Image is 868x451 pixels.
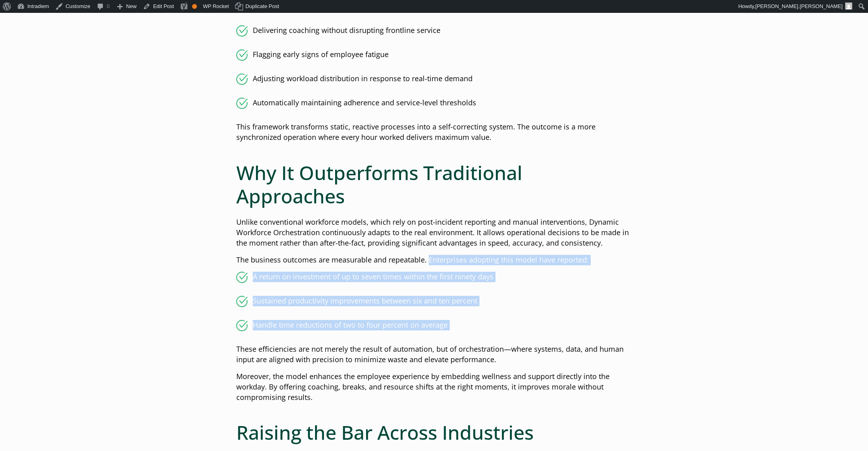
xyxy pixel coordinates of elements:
span: [PERSON_NAME].[PERSON_NAME] [755,3,843,9]
li: Adjusting workload distribution in response to real-time demand [236,74,632,85]
li: Handle time reductions of two to four percent on average [236,320,632,331]
h2: Why It Outperforms Traditional Approaches [236,161,632,207]
p: The business outcomes are measurable and repeatable. Enterprises adopting this model have reported: [236,255,632,265]
p: This framework transforms static, reactive processes into a self-correcting system. The outcome i... [236,122,632,143]
li: Flagging early signs of employee fatigue [236,49,632,61]
li: A return on investment of up to seven times within the first ninety days [236,272,632,283]
div: OK [192,4,197,9]
h2: Raising the Bar Across Industries [236,421,632,444]
li: Sustained productivity improvements between six and ten percent [236,296,632,307]
p: Unlike conventional workforce models, which rely on post-incident reporting and manual interventi... [236,217,632,248]
p: These efficiencies are not merely the result of automation, but of orchestration—where systems, d... [236,344,632,365]
li: Automatically maintaining adherence and service-level thresholds [236,98,632,109]
p: Moreover, the model enhances the employee experience by embedding wellness and support directly i... [236,371,632,403]
li: Delivering coaching without disrupting frontline service [236,25,632,37]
